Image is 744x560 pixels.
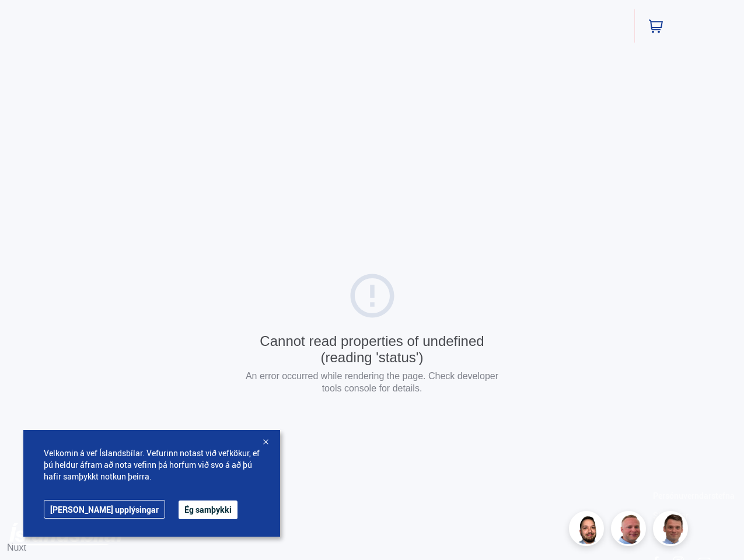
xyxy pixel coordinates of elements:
[655,513,690,548] img: FbJEzSuNWCJXmdc-.webp
[653,490,735,501] a: Persónuverndarstefna
[7,542,26,552] a: Nuxt
[653,510,689,521] a: Skilmalar
[44,500,165,519] a: [PERSON_NAME] upplýsingar
[179,501,237,519] button: Ég samþykki
[241,370,504,394] p: An error occurred while rendering the page. Check developer tools console for details.
[571,513,606,548] img: nhp88E3Fdnt1Opn2.png
[613,513,648,548] img: siFngHWaQ9KaOqBr.png
[241,333,504,365] div: Cannot read properties of undefined (reading 'status')
[44,447,260,482] span: Velkomin á vef Íslandsbílar. Vefurinn notast við vefkökur, ef þú heldur áfram að nota vefinn þá h...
